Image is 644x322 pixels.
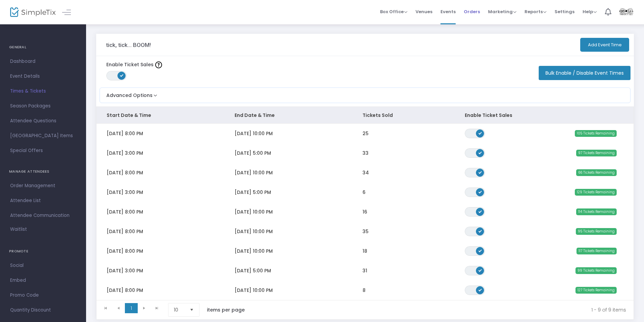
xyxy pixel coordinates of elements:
span: 33 [363,150,369,156]
label: items per page [207,306,245,313]
span: [DATE] 8:00 PM [107,228,143,235]
span: Season Packages [10,102,76,110]
h3: tick, tick... BOOM! [106,42,151,48]
label: Enable Ticket Sales [106,61,162,68]
span: 10 [174,306,184,313]
span: [DATE] 10:00 PM [235,169,273,176]
span: [DATE] 5:00 PM [235,189,271,196]
span: Order Management [10,181,76,190]
span: 97 Tickets Remaining [576,150,617,156]
span: [DATE] 8:00 PM [107,248,143,254]
span: Settings [555,3,574,20]
span: [DATE] 10:00 PM [235,287,273,294]
span: 66 Tickets Remaining [576,169,617,176]
span: 25 [363,130,369,137]
span: Quantity Discount [10,306,76,315]
span: 95 Tickets Remaining [576,228,617,235]
span: 129 Tickets Remaining [575,189,617,196]
span: ON [120,74,124,77]
span: [DATE] 3:00 PM [107,267,143,274]
span: Reports [525,8,546,15]
span: Help [583,8,597,15]
span: ON [478,229,482,232]
span: [DATE] 10:00 PM [235,248,273,254]
span: [DATE] 8:00 PM [107,169,143,176]
span: [DATE] 8:00 PM [107,130,143,137]
span: ON [478,151,482,154]
span: 35 [363,228,369,235]
span: [DATE] 10:00 PM [235,228,273,235]
span: 105 Tickets Remaining [575,130,617,137]
span: Orders [464,3,480,20]
span: 117 Tickets Remaining [576,248,617,254]
span: 18 [363,248,367,254]
span: [DATE] 5:00 PM [235,267,271,274]
span: Venues [415,3,432,20]
span: 16 [363,208,367,215]
span: 127 Tickets Remaining [575,287,617,294]
th: Tickets Sold [352,107,455,124]
span: Attendee List [10,196,76,205]
span: Events [440,3,456,20]
span: [DATE] 3:00 PM [107,189,143,196]
kendo-pager-info: 1 - 9 of 9 items [259,303,626,317]
button: Add Event Time [580,38,629,52]
span: Social [10,261,76,270]
div: Data table [97,107,634,300]
span: ON [478,131,482,134]
th: End Date & Time [224,107,352,124]
span: [DATE] 5:00 PM [235,150,271,156]
span: ON [478,268,482,272]
th: Start Date & Time [97,107,224,124]
span: Event Details [10,72,76,81]
span: Box Office [380,8,407,15]
span: 114 Tickets Remaining [576,208,617,215]
span: [DATE] 10:00 PM [235,208,273,215]
h4: PROMOTE [9,245,77,258]
span: Waitlist [10,226,27,233]
span: ON [478,288,482,291]
span: Attendee Communication [10,211,76,220]
button: Bulk Enable / Disable Event Times [539,66,630,80]
h4: MANAGE ATTENDEES [9,165,77,178]
span: Times & Tickets [10,87,76,96]
button: Advanced Options [100,88,159,99]
span: 31 [363,267,367,274]
span: Embed [10,276,76,285]
span: Attendee Questions [10,117,76,125]
img: question-mark [155,61,162,68]
span: [DATE] 10:00 PM [235,130,273,137]
span: ON [478,249,482,252]
span: 8 [363,287,366,294]
span: Dashboard [10,57,76,66]
span: ON [478,209,482,213]
span: Marketing [488,8,516,15]
button: Select [187,303,196,316]
span: [DATE] 3:00 PM [107,150,143,156]
span: 99 Tickets Remaining [575,267,617,274]
span: [DATE] 8:00 PM [107,208,143,215]
span: 6 [363,189,366,196]
span: [GEOGRAPHIC_DATA] Items [10,131,76,140]
span: 34 [363,169,369,176]
span: [DATE] 8:00 PM [107,287,143,294]
span: Special Offers [10,146,76,155]
span: ON [478,190,482,193]
th: Enable Ticket Sales [455,107,531,124]
h4: GENERAL [9,41,77,54]
span: ON [478,170,482,174]
span: Promo Code [10,291,76,300]
span: Page 1 [125,303,138,313]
